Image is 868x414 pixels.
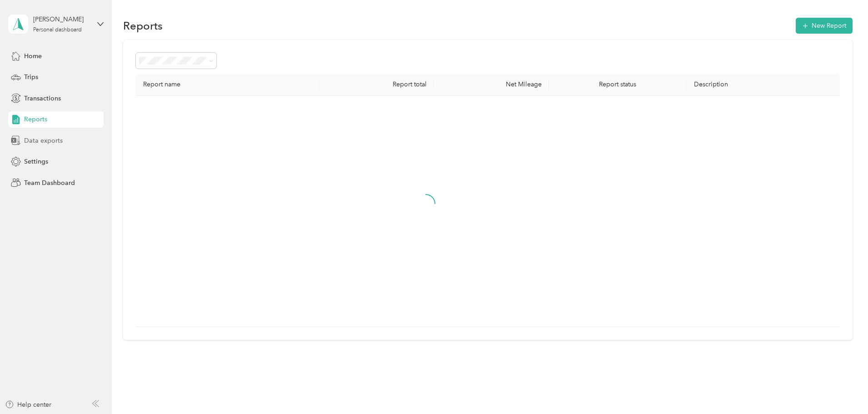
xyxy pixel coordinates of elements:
[24,72,38,82] span: Trips
[136,73,319,96] th: Report name
[687,73,840,96] th: Description
[24,136,63,145] span: Data exports
[24,157,48,166] span: Settings
[24,178,75,188] span: Team Dashboard
[33,15,90,24] div: [PERSON_NAME]
[24,51,42,61] span: Home
[5,400,51,409] button: Help center
[319,73,434,96] th: Report total
[817,363,868,414] iframe: Everlance-gr Chat Button Frame
[556,80,679,88] div: Report status
[24,115,47,124] span: Reports
[24,94,61,103] span: Transactions
[33,27,82,33] div: Personal dashboard
[796,18,853,34] button: New Report
[434,73,549,96] th: Net Mileage
[123,21,163,30] h1: Reports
